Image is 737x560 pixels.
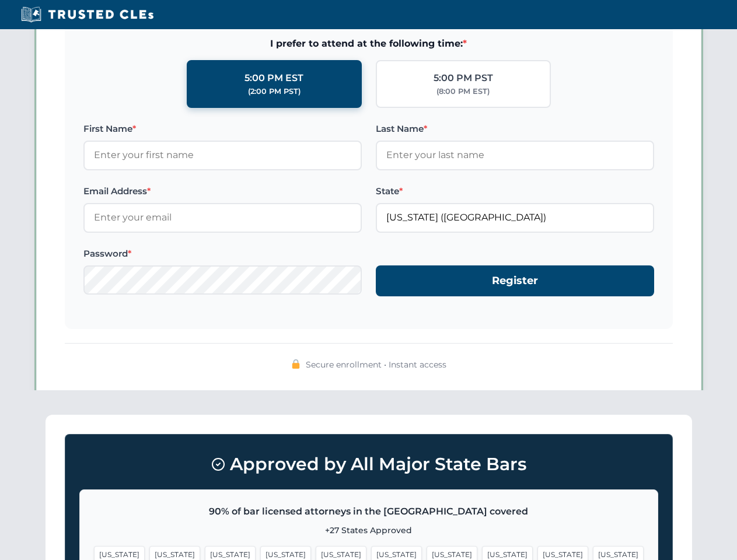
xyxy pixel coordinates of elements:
[83,36,654,51] span: I prefer to attend at the following time:
[83,184,362,198] label: Email Address
[436,86,490,97] div: (8:00 PM EST)
[83,122,362,136] label: First Name
[376,265,654,296] button: Register
[83,141,362,170] input: Enter your first name
[79,449,658,480] h3: Approved by All Major State Bars
[291,359,301,369] img: 🔒
[376,141,654,170] input: Enter your last name
[244,71,303,86] div: 5:00 PM EST
[434,71,493,86] div: 5:00 PM PST
[83,247,362,261] label: Password
[94,504,644,519] p: 90% of bar licensed attorneys in the [GEOGRAPHIC_DATA] covered
[306,358,446,371] span: Secure enrollment • Instant access
[94,524,644,537] p: +27 States Approved
[376,122,654,136] label: Last Name
[248,86,301,97] div: (2:00 PM PST)
[83,203,362,232] input: Enter your email
[376,203,654,232] input: Florida (FL)
[376,184,654,198] label: State
[18,6,157,23] img: Trusted CLEs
